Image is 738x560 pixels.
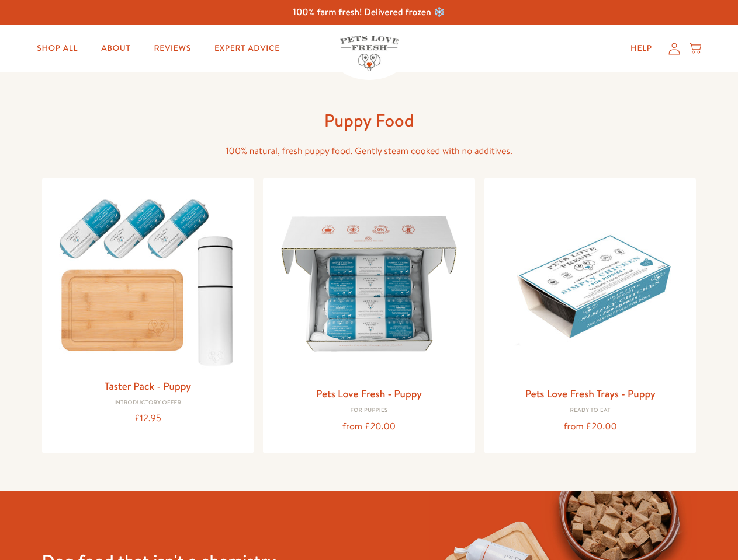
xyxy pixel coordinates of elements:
div: from £20.00 [494,419,687,435]
a: Shop All [27,37,87,60]
a: Expert Advice [205,37,289,60]
a: About [92,37,140,60]
h1: Puppy Food [182,109,556,132]
div: £12.95 [51,411,245,426]
div: Ready to eat [494,407,687,414]
div: from £20.00 [272,419,466,435]
a: Taster Pack - Puppy [105,379,191,393]
img: Pets Love Fresh Trays - Puppy [494,187,687,380]
img: Pets Love Fresh [340,36,399,71]
img: Pets Love Fresh - Puppy [272,187,466,380]
a: Help [621,37,661,60]
div: Introductory Offer [51,400,245,407]
a: Pets Love Fresh Trays - Puppy [525,386,656,401]
span: 100% natural, fresh puppy food. Gently steam cooked with no additives. [226,145,512,157]
div: For puppies [272,407,466,414]
img: Taster Pack - Puppy [51,187,245,372]
a: Reviews [144,37,200,60]
a: Pets Love Fresh - Puppy [316,386,422,401]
